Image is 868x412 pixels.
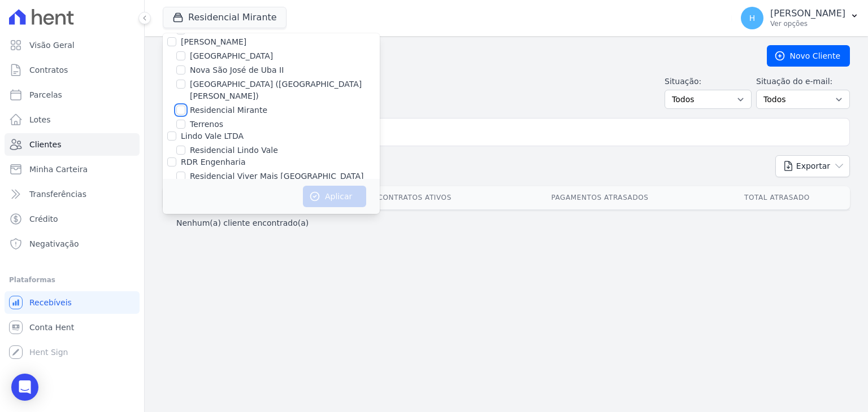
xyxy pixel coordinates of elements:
a: Contratos [5,59,140,81]
a: Clientes [5,133,140,156]
div: Plataformas [9,273,135,287]
span: Contratos [29,64,68,76]
button: Aplicar [303,186,366,207]
span: Crédito [29,213,58,225]
a: Recebíveis [5,291,140,314]
a: Negativação [5,233,140,255]
label: Residencial Viver Mais [GEOGRAPHIC_DATA] [190,170,364,182]
a: Minha Carteira [5,158,140,181]
span: Conta Hent [29,322,74,333]
span: Recebíveis [29,297,72,308]
label: Residencial Mirante [190,104,267,116]
p: Nenhum(a) cliente encontrado(a) [176,217,309,229]
th: Contratos Ativos [333,186,496,209]
th: Total Atrasado [704,186,850,209]
span: Visão Geral [29,40,75,51]
label: [GEOGRAPHIC_DATA] ([GEOGRAPHIC_DATA][PERSON_NAME]) [190,78,380,102]
a: Novo Cliente [767,45,850,67]
input: Buscar por nome, CPF ou e-mail [184,121,845,143]
a: Conta Hent [5,316,140,339]
p: Ver opções [770,19,845,28]
a: Parcelas [5,84,140,106]
label: Situação: [665,76,752,87]
a: Lotes [5,108,140,131]
a: Transferências [5,183,140,205]
th: Pagamentos Atrasados [496,186,704,209]
h2: Clientes [163,46,749,66]
span: Lotes [29,114,51,125]
span: Negativação [29,238,79,249]
label: [PERSON_NAME] [181,37,246,46]
p: [PERSON_NAME] [770,8,845,19]
label: Terrenos [190,119,223,130]
div: Open Intercom Messenger [11,374,38,401]
label: Lindo Vale LTDA [181,132,244,141]
span: Minha Carteira [29,164,88,175]
a: Crédito [5,208,140,230]
span: Transferências [29,189,86,200]
label: [GEOGRAPHIC_DATA] [190,50,273,62]
label: Nova São José de Uba II [190,64,284,76]
button: H [PERSON_NAME] Ver opções [732,2,868,34]
label: Residencial Lindo Vale [190,144,278,156]
button: Exportar [775,155,850,177]
span: H [749,14,756,22]
label: Situação do e-mail: [756,76,850,87]
label: RDR Engenharia [181,157,245,166]
button: Residencial Mirante [163,7,287,28]
span: Clientes [29,139,61,150]
span: Parcelas [29,89,62,100]
a: Visão Geral [5,34,140,56]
